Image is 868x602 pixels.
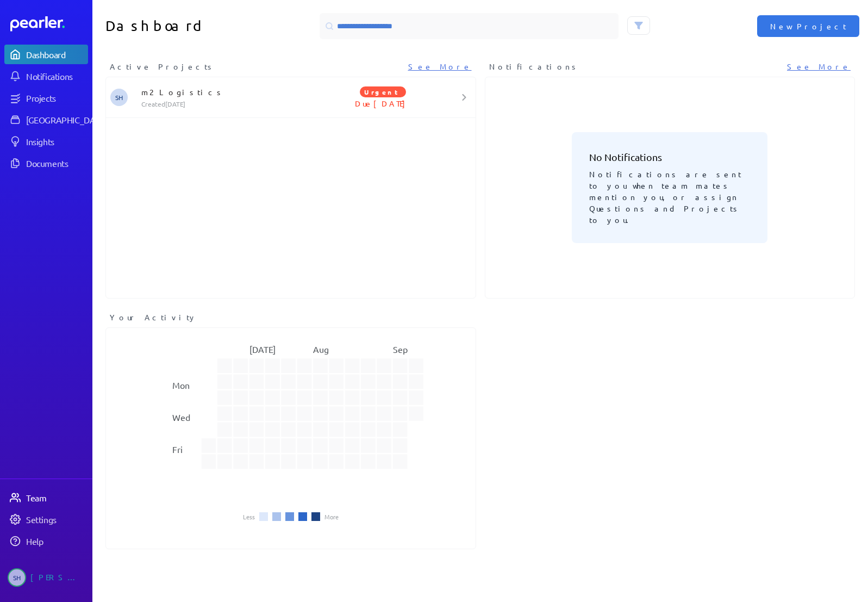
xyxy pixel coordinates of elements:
button: New Project [757,15,859,37]
a: See More [787,61,851,72]
a: Insights [4,132,88,151]
text: Mon [172,380,190,390]
text: Wed [172,412,190,423]
a: Notifications [4,66,88,86]
span: Notifications [489,61,579,72]
div: [GEOGRAPHIC_DATA] [26,114,107,125]
div: Documents [26,158,87,169]
h3: No Notifications [589,150,750,164]
a: See More [408,61,472,72]
span: Shanon Hart [8,568,26,587]
li: More [324,513,339,520]
div: Team [26,492,87,503]
a: SH[PERSON_NAME] [4,564,88,591]
span: Urgent [360,86,406,97]
a: Dashboard [10,16,88,32]
div: Dashboard [26,49,87,60]
a: Dashboard [4,45,88,64]
text: Sep [393,344,408,355]
a: Documents [4,153,88,173]
div: Insights [26,136,87,147]
span: Active Projects [110,61,215,72]
p: Notifications are sent to you when team mates mention you, or assign Questions and Projects to you. [589,164,750,226]
span: Shanon Hart [110,89,128,106]
a: Help [4,531,88,551]
span: Your Activity [110,312,197,323]
div: [PERSON_NAME] [30,568,85,587]
div: Projects [26,92,87,103]
text: Fri [172,444,183,455]
li: Less [243,513,255,520]
p: Created [DATE] [141,100,322,108]
h1: Dashboard [105,13,286,39]
text: Aug [313,344,329,355]
p: Due [DATE] [321,98,444,109]
a: [GEOGRAPHIC_DATA] [4,110,88,129]
p: m2 Logistics [141,86,322,97]
text: [DATE] [249,344,276,355]
div: Notifications [26,71,87,82]
span: New Project [770,21,846,32]
a: Settings [4,510,88,529]
div: Help [26,536,87,547]
div: Settings [26,514,87,525]
a: Projects [4,88,88,108]
a: Team [4,488,88,507]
